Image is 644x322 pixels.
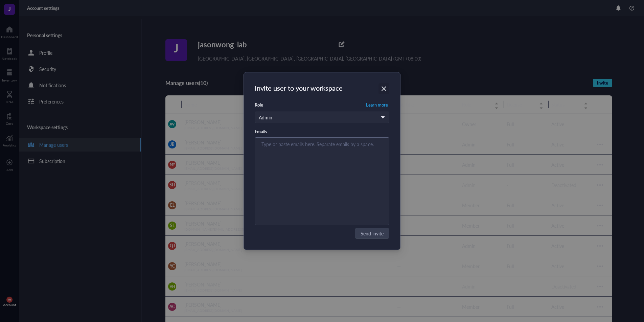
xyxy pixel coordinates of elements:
[365,101,389,109] button: Learn more
[355,228,389,239] button: Send invite
[255,129,267,135] div: Emails
[378,83,389,94] button: Close
[259,114,378,121] div: Admin
[366,102,388,108] span: Learn more
[255,83,389,93] div: Invite user to your workspace
[255,102,263,108] div: Role
[378,85,389,93] span: Close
